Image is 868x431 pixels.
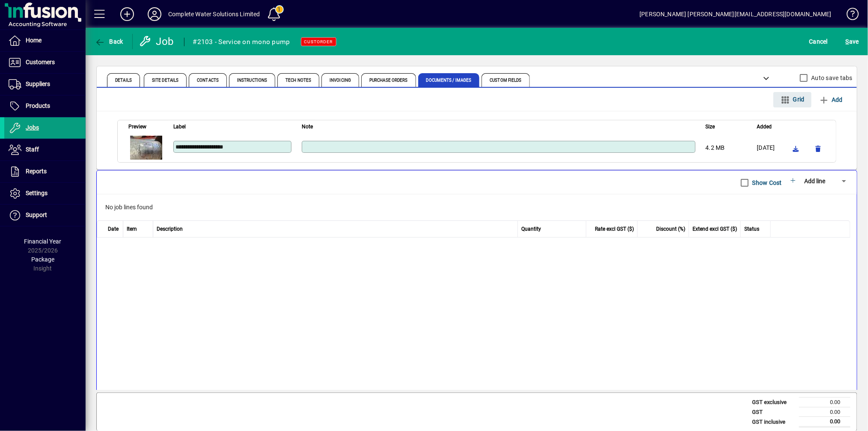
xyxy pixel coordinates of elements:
a: Products [4,95,86,117]
span: Site Details [152,78,178,83]
span: Reports [26,168,47,175]
span: Added [757,122,772,131]
a: Reports [4,161,86,182]
label: Show Cost [751,178,782,187]
span: Support [26,211,47,218]
span: Extend excl GST ($) [693,225,737,233]
span: Grid [780,92,805,107]
button: Add [113,6,141,22]
span: Tech Notes [285,78,311,83]
span: Note [302,122,313,131]
span: ave [846,35,859,48]
span: Settings [26,190,48,196]
button: Profile [141,6,168,22]
div: No job lines found [97,194,857,220]
div: #2103 - Service on mono pump [193,35,290,49]
label: Auto save tabs [810,74,853,82]
a: Support [4,205,86,226]
span: Details [115,78,132,83]
a: Download [789,141,803,155]
span: Customers [26,59,55,65]
span: Jobs [26,124,39,131]
td: 0.00 [799,398,850,407]
span: Suppliers [26,80,50,87]
button: Grid [773,92,812,107]
span: Package [31,256,54,263]
a: Suppliers [4,74,86,95]
span: Purchase Orders [369,78,408,83]
span: Back [95,38,123,45]
span: Quantity [521,225,541,233]
span: Size [706,122,715,131]
span: Add line [804,178,825,184]
div: [PERSON_NAME] [PERSON_NAME][EMAIL_ADDRESS][DOMAIN_NAME] [639,7,832,21]
span: Rate excl GST ($) [595,225,634,233]
a: Staff [4,139,86,161]
div: Job [139,35,175,48]
td: GST [748,407,799,417]
span: S [846,38,849,45]
span: Home [26,37,42,44]
button: Add [816,92,846,107]
div: Complete Water Solutions Limited [168,7,260,21]
span: Instructions [237,78,267,83]
a: Customers [4,52,86,73]
div: [DATE] [757,143,776,152]
span: Add [819,93,843,107]
div: 4.2 MB [706,143,747,152]
span: Financial Year [24,238,62,245]
span: Documents / Images [426,78,472,83]
td: 0.00 [799,417,850,427]
span: Item [127,225,137,233]
span: Label [173,122,186,131]
span: Preview [128,122,146,131]
button: Save [844,34,861,49]
button: Back [92,34,125,49]
span: Custom Fields [490,78,521,83]
a: Knowledge Base [840,2,857,30]
span: Discount (%) [656,225,685,233]
span: Contacts [197,78,219,83]
span: Cancel [809,35,828,48]
span: CUSTORDER [304,39,333,45]
td: 0.00 [799,407,850,417]
button: Remove [812,141,825,155]
a: Settings [4,183,86,204]
span: Products [26,102,50,109]
span: Staff [26,146,39,153]
span: Status [744,225,759,233]
span: Date [108,225,119,233]
span: Invoicing [330,78,351,83]
app-page-header-button: Back [86,34,133,49]
td: GST exclusive [748,398,799,407]
a: Home [4,30,86,51]
span: Description [157,225,183,233]
td: GST inclusive [748,417,799,427]
button: Cancel [807,34,830,49]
